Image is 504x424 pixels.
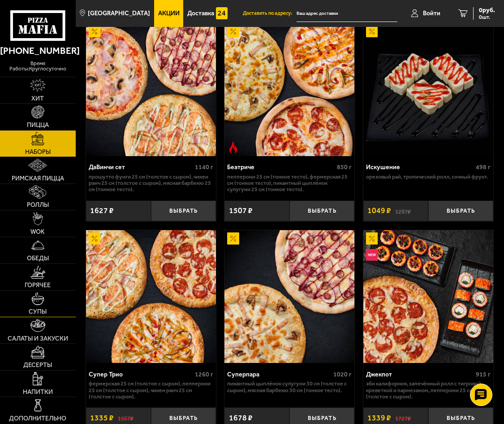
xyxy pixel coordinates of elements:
span: Пицца [27,122,49,128]
span: Горячее [25,282,51,288]
span: 1020 г [333,371,352,378]
div: Беатриче [227,164,335,171]
a: АкционныйДаВинчи сет [86,23,216,156]
button: Выбрать [428,201,493,222]
img: Беатриче [224,23,354,156]
img: Искушение [363,23,493,156]
span: 1335 ₽ [90,414,114,422]
span: Напитки [23,389,53,395]
span: Акции [158,10,180,17]
a: АкционныйСуперпара [224,230,354,363]
span: Доставка [187,10,214,17]
span: WOK [30,229,45,235]
img: Супер Трио [86,230,216,363]
a: АкционныйИскушение [363,23,493,156]
span: Десерты [23,362,52,368]
p: Прошутто Фунги 25 см (толстое с сыром), Чикен Ранч 25 см (толстое с сыром), Мясная Барбекю 25 см ... [89,174,213,192]
span: 915 г [476,371,491,378]
span: Дополнительно [9,415,66,422]
img: Острое блюдо [227,141,239,153]
img: 15daf4d41897b9f0e9f617042186c801.svg [216,7,228,19]
div: ДаВинчи сет [89,164,193,171]
span: Хит [31,96,44,102]
img: Суперпара [224,230,354,363]
span: Роллы [27,202,49,208]
img: Акционный [366,26,378,37]
span: Супы [29,309,47,315]
span: 0 руб. [479,7,495,13]
img: Акционный [227,232,239,244]
span: Обеды [27,255,49,262]
a: АкционныйНовинкаДжекпот [363,230,493,363]
span: 0 шт. [479,14,495,20]
img: Акционный [227,26,239,37]
span: Войти [423,10,440,17]
div: Супер Трио [89,371,193,379]
p: Ореховый рай, Тропический ролл, Сочный фрукт. [366,174,491,180]
a: АкционныйОстрое блюдоБеатриче [224,23,354,156]
button: Выбрать [151,201,216,222]
s: 1567 ₽ [118,414,134,421]
img: Акционный [366,232,378,244]
p: Фермерская 25 см (толстое с сыром), Пепперони 25 см (толстое с сыром), Чикен Ранч 25 см (толстое ... [89,380,213,399]
img: Новинка [366,249,378,261]
div: Джекпот [366,371,474,379]
span: 1678 ₽ [229,414,253,422]
p: Пепперони 25 см (тонкое тесто), Фермерская 25 см (тонкое тесто), Пикантный цыплёнок сулугуни 25 с... [227,174,352,192]
img: Акционный [89,232,100,244]
span: 1140 г [195,163,213,171]
span: Наборы [25,149,51,155]
div: Искушение [366,164,474,171]
span: 1507 ₽ [229,207,253,215]
a: АкционныйСупер Трио [86,230,216,363]
s: 1287 ₽ [395,207,411,214]
span: Доставить по адресу: [243,11,297,16]
span: [GEOGRAPHIC_DATA] [88,10,150,17]
s: 1727 ₽ [395,414,411,421]
p: Пикантный цыплёнок сулугуни 30 см (толстое с сыром), Мясная Барбекю 30 см (тонкое тесто). [227,380,352,393]
span: 1260 г [195,371,213,378]
span: 850 г [337,163,352,171]
span: Салаты и закуски [8,336,68,342]
input: Ваш адрес доставки [297,5,397,22]
span: 1627 ₽ [90,207,114,215]
p: Эби Калифорния, Запечённый ролл с тигровой креветкой и пармезаном, Пепперони 25 см (толстое с сыр... [366,380,491,399]
div: Суперпара [227,371,331,379]
span: 1049 ₽ [367,207,391,215]
img: Джекпот [363,230,493,363]
img: Акционный [89,26,100,37]
img: ДаВинчи сет [86,23,216,156]
span: 1339 ₽ [367,414,391,422]
span: Римская пицца [12,175,64,182]
span: 498 г [476,163,491,171]
button: Выбрать [289,201,354,222]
